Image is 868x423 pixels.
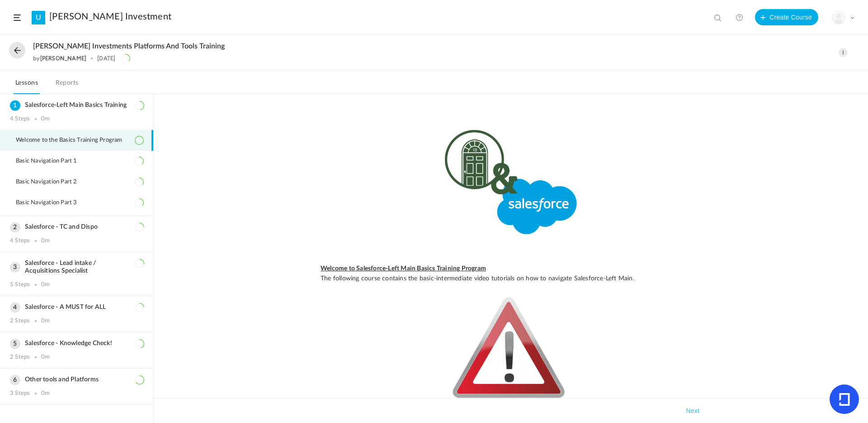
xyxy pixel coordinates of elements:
[16,158,89,165] span: Basic Navigation Part 1
[41,237,50,245] div: 0m
[684,405,701,416] button: Next
[41,317,50,325] div: 0m
[16,199,89,207] span: Basic Navigation Part 3
[97,55,115,62] div: [DATE]
[10,237,30,245] div: 4 Steps
[49,11,171,22] a: [PERSON_NAME] Investment
[41,115,50,123] div: 0m
[41,281,50,288] div: 0m
[41,354,50,361] div: 0m
[33,42,225,51] span: [PERSON_NAME] Investments Platforms And Tools Training
[14,77,40,94] a: Lessons
[32,11,45,24] a: U
[41,390,50,397] div: 0m
[54,77,80,94] a: Reports
[321,265,486,272] u: Welcome to Salesforce-Left Main Basics Training Program
[10,260,143,275] h3: Salesforce - Lead intake / Acquisitions Specialist
[832,11,845,24] img: user-image.png
[40,55,87,62] a: [PERSON_NAME]
[10,376,143,384] h3: Other tools and Platforms
[10,354,30,361] div: 2 Steps
[16,137,134,144] span: Welcome to the Basics Training Program
[10,303,143,311] h3: Salesforce - A MUST for ALL
[10,317,30,325] div: 2 Steps
[10,281,30,288] div: 5 Steps
[10,101,143,109] h3: Salesforce-Left Main Basics Training
[321,114,701,250] img: saleslogo.png
[10,390,30,397] div: 3 Steps
[10,115,30,123] div: 4 Steps
[755,9,818,25] button: Create Course
[10,340,143,347] h3: Salesforce - Knowledge Check!
[33,55,86,62] div: by
[10,223,143,231] h3: Salesforce - TC and Dispo
[16,178,89,186] span: Basic Navigation Part 2
[321,274,701,284] p: The following course contains the basic-intermediate video tutorials on how to navigate Salesforc...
